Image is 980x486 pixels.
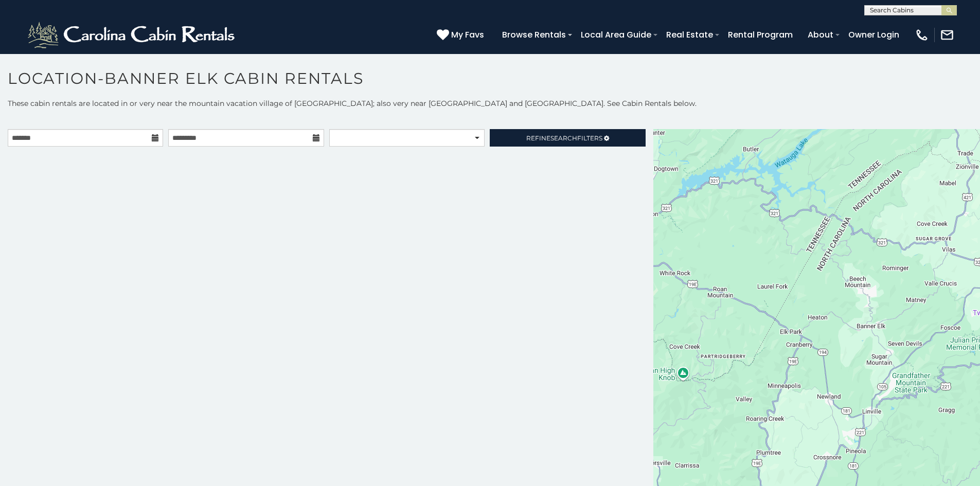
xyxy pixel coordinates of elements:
img: mail-regular-white.png [940,28,954,42]
img: White-1-2.png [26,20,239,50]
a: Rental Program [723,26,798,44]
img: phone-regular-white.png [915,28,929,42]
span: Search [550,134,577,142]
a: RefineSearchFilters [490,129,645,147]
a: Local Area Guide [576,26,656,44]
a: Owner Login [843,26,904,44]
a: Real Estate [661,26,718,44]
a: About [803,26,839,44]
a: Browse Rentals [497,26,571,44]
span: Refine Filters [526,134,602,142]
a: My Favs [437,28,487,42]
span: My Favs [451,28,484,41]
